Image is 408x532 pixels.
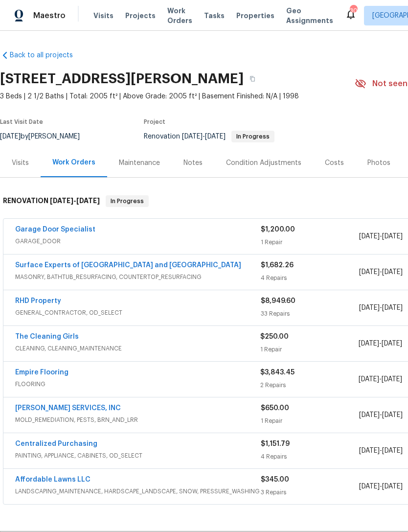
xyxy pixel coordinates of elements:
span: Project [144,119,165,125]
div: 3 Repairs [261,487,359,497]
div: Work Orders [52,158,95,167]
span: $8,949.60 [261,298,295,304]
span: In Progress [107,196,148,206]
span: Tasks [204,12,225,19]
span: [DATE] [76,197,100,204]
span: [DATE] [359,483,380,490]
span: $345.00 [261,476,289,483]
span: - [359,410,403,420]
div: 4 Repairs [261,452,359,462]
span: [DATE] [382,483,403,490]
span: [DATE] [50,197,73,204]
span: [DATE] [359,340,379,347]
span: - [359,231,403,241]
a: Surface Experts of [GEOGRAPHIC_DATA] and [GEOGRAPHIC_DATA] [15,262,241,269]
span: - [50,197,100,204]
span: $250.00 [260,333,289,340]
span: MASONRY, BATHTUB_RESURFACING, COUNTERTOP_RESURFACING [15,272,261,282]
div: Photos [367,158,390,168]
a: RHD Property [15,298,61,304]
span: $1,151.79 [261,440,290,447]
span: - [182,133,226,140]
span: - [359,339,402,348]
span: [DATE] [359,269,380,276]
span: [DATE] [382,376,402,383]
div: Maintenance [119,158,160,168]
span: Geo Assignments [286,6,333,25]
div: 30 [350,6,357,16]
span: In Progress [232,134,273,139]
span: [DATE] [359,233,380,240]
span: Projects [125,11,156,21]
a: The Cleaning Girls [15,333,79,340]
span: PAINTING, APPLIANCE, CABINETS, OD_SELECT [15,451,261,461]
span: Maestro [33,11,66,21]
span: - [359,482,403,491]
span: $650.00 [261,405,289,412]
a: Affordable Lawns LLC [15,476,91,483]
span: [DATE] [382,269,403,276]
div: 1 Repair [261,416,359,426]
h6: RENOVATION [3,195,100,207]
span: $1,200.00 [261,226,295,233]
span: [DATE] [205,133,226,140]
div: Visits [12,158,29,168]
div: Condition Adjustments [226,158,301,168]
span: FLOORING [15,379,260,389]
span: [DATE] [382,412,403,418]
div: 1 Repair [261,237,359,247]
span: Properties [236,11,274,21]
span: - [359,374,402,384]
span: CLEANING, CLEANING_MAINTENANCE [15,344,260,353]
span: $1,682.26 [261,262,294,269]
span: [DATE] [359,376,379,383]
span: [DATE] [382,304,403,311]
span: Visits [93,11,113,21]
span: [DATE] [359,412,380,418]
a: [PERSON_NAME] SERVICES, INC [15,405,121,412]
span: [DATE] [359,304,380,311]
div: 1 Repair [260,345,358,354]
span: [DATE] [382,233,403,240]
div: 2 Repairs [260,380,358,390]
span: [DATE] [382,447,403,454]
span: MOLD_REMEDIATION, PESTS, BRN_AND_LRR [15,415,261,425]
div: 33 Repairs [261,309,359,319]
span: [DATE] [182,133,203,140]
span: - [359,303,403,313]
span: GARAGE_DOOR [15,236,261,246]
span: Renovation [144,133,274,140]
button: Copy Address [244,70,261,88]
span: - [359,446,403,456]
span: [DATE] [359,447,380,454]
span: LANDSCAPING_MAINTENANCE, HARDSCAPE_LANDSCAPE, SNOW, PRESSURE_WASHING [15,486,261,496]
div: 4 Repairs [261,273,359,283]
span: - [359,267,403,277]
span: [DATE] [382,340,402,347]
div: Notes [183,158,203,168]
div: Costs [325,158,344,168]
span: $3,843.45 [260,369,295,376]
span: GENERAL_CONTRACTOR, OD_SELECT [15,308,261,318]
a: Garage Door Specialist [15,226,95,233]
span: Work Orders [167,6,192,25]
a: Centralized Purchasing [15,440,97,447]
a: Empire Flooring [15,369,68,376]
